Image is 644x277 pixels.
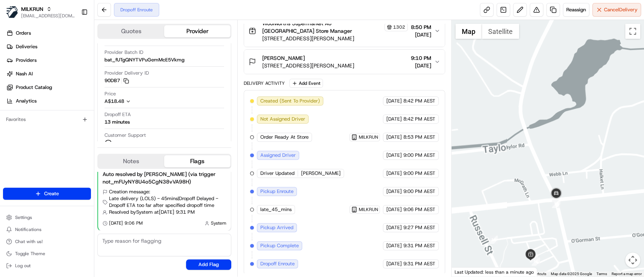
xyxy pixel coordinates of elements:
button: Show street map [455,24,482,39]
div: Last Updated: less than a minute ago [452,267,537,277]
a: Product Catalog [3,81,94,93]
span: 9:00 PM AEST [403,170,435,177]
button: MILKRUN [351,207,378,213]
div: 13 minutes [105,119,130,125]
a: Open this area in Google Maps (opens a new window) [453,267,478,277]
span: [DATE] [386,188,402,195]
button: Add Flag [186,259,231,270]
span: Driver Updated [260,170,295,177]
div: Delivery Activity [244,80,285,86]
button: Add Event [289,79,323,88]
span: Price [105,90,116,97]
span: Woolworths Supermarket AU - [GEOGRAPHIC_DATA] Store Manager [262,20,383,35]
button: [PERSON_NAME][STREET_ADDRESS][PERSON_NAME]9:10 PM[DATE] [244,50,445,74]
span: Deliveries [16,43,37,50]
span: Pickup Enroute [260,188,294,195]
span: 9:06 PM AEST [403,206,435,213]
span: Dropoff Enroute [260,260,295,267]
div: 14 [489,236,498,244]
span: Dropoff ETA [105,111,131,118]
span: 8:42 PM AEST [403,116,435,122]
span: [DATE] [386,134,402,141]
button: MILKRUNMILKRUN[EMAIL_ADDRESS][DOMAIN_NAME] [3,3,78,21]
a: Orders [3,27,94,39]
a: Deliveries [3,41,94,53]
span: MILKRUN [359,207,378,213]
button: Provider [164,25,230,37]
span: Reassign [566,6,586,13]
span: Chat with us! [15,239,43,245]
span: 1302 [393,24,405,30]
span: Customer Support [105,132,146,139]
span: [DATE] [386,152,402,159]
span: [DATE] [386,116,402,122]
button: Flags [164,155,230,167]
span: Late delivery (LOLS) - 45mins | Dropoff Delayed - Dropoff ETA too far after specified dropoff time [109,195,226,209]
a: Terms [596,272,607,276]
img: MILKRUN [6,6,18,18]
span: MILKRUN [359,134,378,140]
span: [DATE] [386,170,402,177]
span: 8:42 PM AEST [403,98,435,104]
button: Map camera controls [625,253,640,268]
span: Pickup Arrived [260,224,294,231]
span: [DATE] [386,224,402,231]
button: Show satellite imagery [482,24,519,39]
span: Not Assigned Driver [260,116,305,122]
span: [DATE] [386,98,402,104]
button: 90DB7 [105,77,129,84]
span: 9:00 PM AEST [403,152,435,159]
span: [STREET_ADDRESS][PERSON_NAME] [262,35,408,42]
button: Reassign [563,3,589,17]
span: Provider Batch ID [105,49,143,56]
button: Log out [3,260,91,271]
button: CancelDelivery [592,3,641,17]
a: Providers [3,54,94,66]
span: Toggle Theme [15,251,45,257]
span: Settings [15,214,32,220]
button: Toggle fullscreen view [625,24,640,39]
a: Analytics [3,95,94,107]
span: [DATE] [411,31,431,38]
span: late_45_mins [260,206,292,213]
span: 9:00 PM AEST [403,188,435,195]
span: [DATE] [386,242,402,249]
span: Create [44,190,59,197]
span: Analytics [16,98,37,104]
span: [DATE] [411,62,431,69]
span: 8:50 PM [411,23,431,31]
span: 9:31 PM AEST [403,242,435,249]
button: A$18.48 [105,98,171,105]
span: 9:27 PM AEST [403,224,435,231]
span: Order Ready At Store [260,134,309,141]
span: Notifications [15,226,41,233]
span: Orders [16,30,31,37]
span: at [DATE] 9:31 PM [154,209,195,216]
div: 15 [530,254,538,262]
button: [EMAIL_ADDRESS][DOMAIN_NAME] [21,13,75,19]
img: Google [453,267,478,277]
button: MILKRUN [21,5,43,13]
button: Notes [98,155,164,167]
span: Log out [15,263,31,269]
button: Quotes [98,25,164,37]
span: Creation message: [109,188,150,195]
span: bat_fUTgQNYTVPuGemMcE5Vkmg [105,57,184,63]
span: Created (Sent To Provider) [260,98,320,104]
button: Settings [3,212,91,223]
span: Assigned Driver [260,152,296,159]
span: System [211,220,226,226]
div: 16 [532,257,540,266]
div: Favorites [3,113,91,125]
span: [PERSON_NAME] [301,170,341,177]
span: Resolved by System [109,209,153,216]
span: [PERSON_NAME] [262,54,305,62]
span: [DATE] [386,206,402,213]
div: Auto resolved by [PERSON_NAME] (via trigger not_mFUyNY8U4o5CgN38vVA98H) [103,170,226,185]
span: 9:31 PM AEST [403,260,435,267]
a: Nash AI [3,68,94,80]
span: 8:53 PM AEST [403,134,435,141]
span: Provider Delivery ID [105,70,149,77]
